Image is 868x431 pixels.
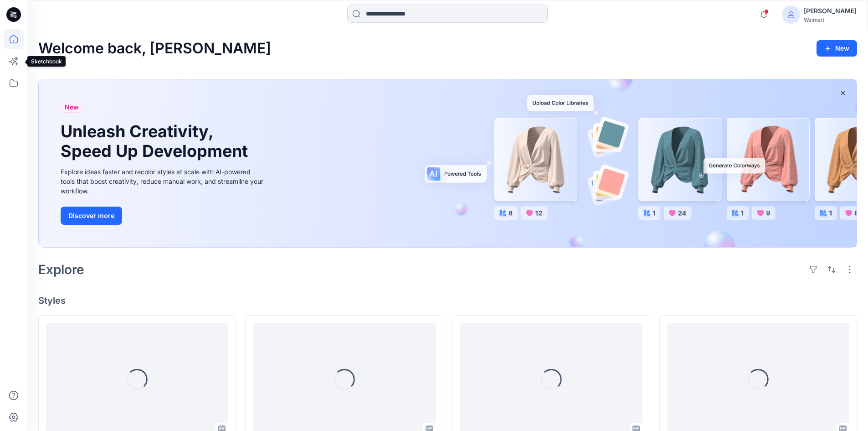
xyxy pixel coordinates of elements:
a: Discover more [61,207,266,225]
button: Discover more [61,207,122,225]
h2: Explore [38,262,84,277]
div: [PERSON_NAME] [804,5,857,16]
svg: avatar [787,11,795,18]
div: Walmart [804,16,857,23]
h1: Unleash Creativity, Speed Up Development [61,122,252,161]
h2: Welcome back, [PERSON_NAME] [38,40,271,57]
span: New [65,102,79,113]
h4: Styles [38,295,857,306]
button: New [817,40,857,57]
div: Explore ideas faster and recolor styles at scale with AI-powered tools that boost creativity, red... [61,167,266,196]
